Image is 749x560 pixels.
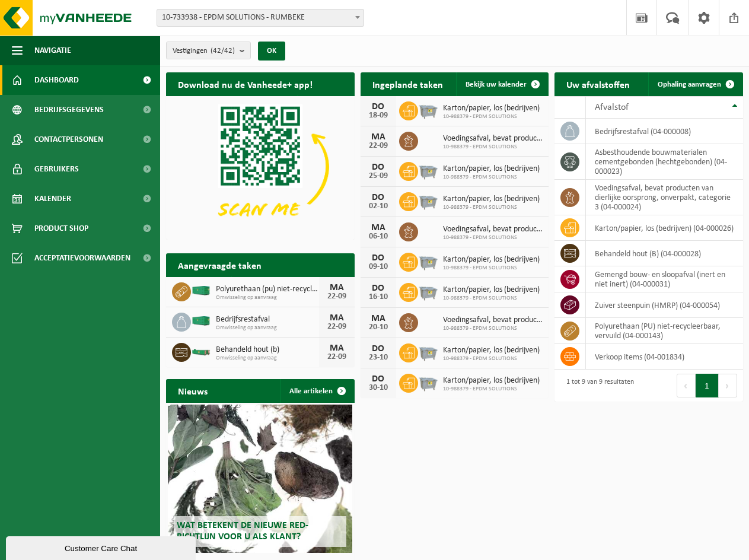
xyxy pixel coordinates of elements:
img: HK-XC-10-GN-00 [191,346,211,357]
div: 22-09 [325,353,349,361]
h2: Download nu de Vanheede+ app! [166,72,324,96]
td: zuiver steenpuin (HMRP) (04-000054) [586,292,743,318]
div: DO [366,344,390,354]
div: 22-09 [325,323,349,331]
button: Next [719,374,737,397]
button: 1 [696,374,719,397]
span: Bekijk uw kalender [466,81,527,88]
a: Wat betekent de nieuwe RED-richtlijn voor u als klant? [168,405,352,553]
div: DO [366,163,390,172]
button: OK [258,42,285,61]
button: Vestigingen(42/42) [166,42,251,59]
div: 16-10 [366,293,390,301]
div: 09-10 [366,263,390,271]
a: Ophaling aanvragen [648,72,742,96]
span: Omwisseling op aanvraag [216,294,319,301]
span: Bedrijfsgegevens [34,95,104,125]
span: 10-988379 - EPDM SOLUTIONS [443,113,540,120]
span: 10-988379 - EPDM SOLUTIONS [443,174,540,181]
td: polyurethaan (PU) niet-recycleerbaar, vervuild (04-000143) [586,318,743,344]
span: 10-988379 - EPDM SOLUTIONS [443,295,540,302]
div: 06-10 [366,233,390,241]
a: Bekijk uw kalender [456,72,547,96]
span: 10-733938 - EPDM SOLUTIONS - RUMBEKE [157,9,364,27]
div: 25-09 [366,172,390,180]
div: 22-09 [366,142,390,150]
span: 10-988379 - EPDM SOLUTIONS [443,234,543,241]
span: Contactpersonen [34,125,103,154]
span: Product Shop [34,214,88,243]
span: Karton/papier, los (bedrijven) [443,195,540,204]
iframe: chat widget [6,534,198,560]
a: Alle artikelen [280,379,353,403]
div: DO [366,253,390,263]
div: MA [366,132,390,142]
div: 18-09 [366,112,390,120]
span: Bedrijfsrestafval [216,315,319,324]
td: karton/papier, los (bedrijven) (04-000026) [586,215,743,241]
span: Navigatie [34,36,71,65]
span: Afvalstof [595,103,629,112]
td: voedingsafval, bevat producten van dierlijke oorsprong, onverpakt, categorie 3 (04-000024) [586,180,743,215]
span: Karton/papier, los (bedrijven) [443,285,540,295]
button: Previous [677,374,696,397]
div: DO [366,193,390,202]
span: Wat betekent de nieuwe RED-richtlijn voor u als klant? [177,521,308,542]
span: Karton/papier, los (bedrijven) [443,164,540,174]
img: WB-2500-GAL-GY-01 [418,160,438,180]
span: Omwisseling op aanvraag [216,324,319,332]
div: DO [366,374,390,384]
span: 10-988379 - EPDM SOLUTIONS [443,325,543,332]
td: asbesthoudende bouwmaterialen cementgebonden (hechtgebonden) (04-000023) [586,144,743,180]
span: 10-733938 - EPDM SOLUTIONS - RUMBEKE [157,9,364,26]
span: 10-988379 - EPDM SOLUTIONS [443,265,540,272]
td: gemengd bouw- en sloopafval (inert en niet inert) (04-000031) [586,266,743,292]
span: 10-988379 - EPDM SOLUTIONS [443,355,540,362]
img: WB-2500-GAL-GY-01 [418,342,438,362]
h2: Nieuws [166,379,219,402]
span: Behandeld hout (b) [216,345,319,355]
span: Gebruikers [34,154,79,184]
img: WB-2500-GAL-GY-01 [418,100,438,120]
div: MA [366,314,390,323]
span: Voedingsafval, bevat producten van dierlijke oorsprong, onverpakt, categorie 3 [443,225,543,234]
div: 22-09 [325,292,349,301]
span: Dashboard [34,65,79,95]
span: 10-988379 - EPDM SOLUTIONS [443,204,540,211]
img: WB-2500-GAL-GY-01 [418,251,438,271]
div: MA [366,223,390,233]
span: Ophaling aanvragen [658,81,721,88]
div: DO [366,284,390,293]
img: HK-XC-40-GN-00 [191,285,211,296]
div: 02-10 [366,202,390,211]
div: 30-10 [366,384,390,392]
img: WB-2500-GAL-GY-01 [418,281,438,301]
span: Karton/papier, los (bedrijven) [443,104,540,113]
span: Polyurethaan (pu) niet-recycleerbaar, vervuild [216,285,319,294]
td: verkoop items (04-001834) [586,344,743,370]
div: 1 tot 9 van 9 resultaten [560,373,634,399]
h2: Aangevraagde taken [166,253,273,276]
img: WB-2500-GAL-GY-01 [418,190,438,211]
span: Karton/papier, los (bedrijven) [443,376,540,386]
span: Omwisseling op aanvraag [216,355,319,362]
span: Acceptatievoorwaarden [34,243,130,273]
div: 20-10 [366,323,390,332]
h2: Uw afvalstoffen [554,72,642,96]
div: MA [325,283,349,292]
td: behandeld hout (B) (04-000028) [586,241,743,266]
td: bedrijfsrestafval (04-000008) [586,119,743,144]
span: 10-988379 - EPDM SOLUTIONS [443,386,540,393]
span: Karton/papier, los (bedrijven) [443,255,540,265]
h2: Ingeplande taken [361,72,455,96]
div: MA [325,343,349,353]
img: WB-2500-GAL-GY-01 [418,372,438,392]
span: Voedingsafval, bevat producten van dierlijke oorsprong, onverpakt, categorie 3 [443,134,543,144]
div: MA [325,313,349,323]
span: Kalender [34,184,71,214]
img: HK-XC-40-GN-00 [191,316,211,326]
span: Karton/papier, los (bedrijven) [443,346,540,355]
span: Vestigingen [173,42,235,60]
div: 23-10 [366,354,390,362]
